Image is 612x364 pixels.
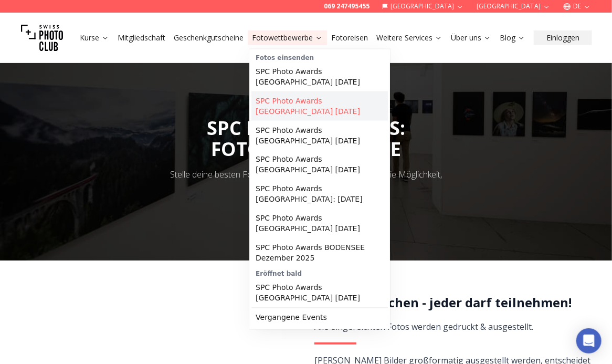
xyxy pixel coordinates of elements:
[251,308,388,327] a: Vergangene Events
[251,238,388,268] a: SPC Photo Awards BODENSEE Dezember 2025
[118,33,165,43] a: Mitgliedschaft
[207,115,405,160] span: SPC PHOTO AWARDS:
[163,168,449,193] div: Stelle deine besten Fotos in einer Galerie aus und erhalte die Möglichkeit, tolle Preise zu gewin...
[327,30,372,45] button: Fotoreisen
[576,328,602,353] div: Open Intercom Messenger
[80,33,109,43] a: Kurse
[251,268,388,278] div: Eröffnet bald
[251,150,388,180] a: SPC Photo Awards [GEOGRAPHIC_DATA] [DATE]
[324,2,370,11] a: 069 247495455
[207,139,405,160] div: FOTOWETTBEWERBE
[113,30,170,45] button: Mitgliedschaft
[248,30,327,45] button: Fotowettbewerbe
[331,33,368,43] a: Fotoreisen
[251,209,388,238] a: SPC Photo Awards [GEOGRAPHIC_DATA] [DATE]
[495,30,530,45] button: Blog
[372,30,447,45] button: Weitere Services
[251,121,388,150] a: SPC Photo Awards [GEOGRAPHIC_DATA] [DATE]
[251,91,388,121] a: SPC Photo Awards [GEOGRAPHIC_DATA] [DATE]
[21,17,63,59] img: Swiss photo club
[251,278,388,308] a: SPC Photo Awards [GEOGRAPHIC_DATA] [DATE]
[447,30,495,45] button: Über uns
[376,33,442,43] a: Weitere Services
[170,30,248,45] button: Geschenkgutscheine
[174,33,244,43] a: Geschenkgutscheine
[251,180,388,209] a: SPC Photo Awards [GEOGRAPHIC_DATA]: [DATE]
[534,30,592,45] button: Einloggen
[251,51,388,62] div: Fotos einsenden
[314,321,533,332] span: Alle eingereichten Fotos werden gedruckt & ausgestellt.
[251,62,388,91] a: SPC Photo Awards [GEOGRAPHIC_DATA] [DATE]
[252,33,323,43] a: Fotowettbewerbe
[76,30,113,45] button: Kurse
[500,33,525,43] a: Blog
[314,294,604,311] h2: Jetzt mitmachen - jeder darf teilnehmen!
[451,33,491,43] a: Über uns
